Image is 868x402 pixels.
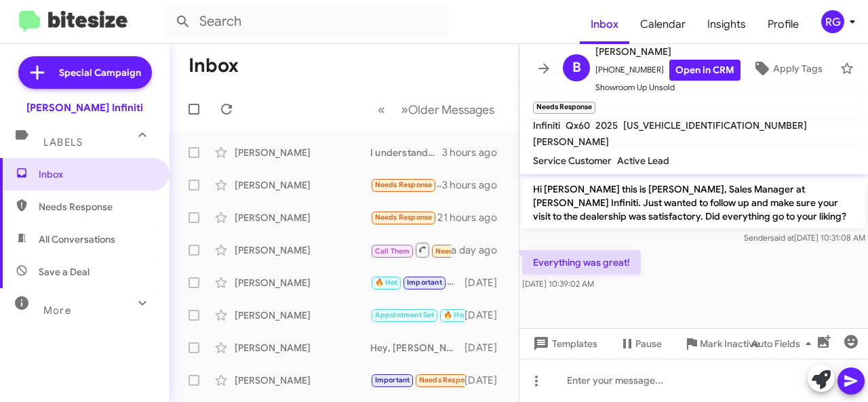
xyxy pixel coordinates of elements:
[235,243,370,257] div: [PERSON_NAME]
[43,304,71,317] span: More
[533,136,609,148] span: [PERSON_NAME]
[370,372,465,388] div: No
[451,243,508,257] div: a day ago
[235,178,370,192] div: [PERSON_NAME]
[821,10,844,33] div: RG
[370,209,437,225] div: How much you willing to give for the qx80
[393,96,502,123] button: Next
[235,341,370,355] div: [PERSON_NAME]
[572,57,581,79] span: B
[235,276,370,289] div: [PERSON_NAME]
[741,56,833,81] button: Apply Tags
[744,233,865,243] span: Sender [DATE] 10:31:08 AM
[623,119,807,132] span: [US_VEHICLE_IDENTIFICATION_NUMBER]
[522,250,641,275] p: Everything was great!
[566,119,590,132] span: Qx60
[635,331,662,356] span: Pause
[39,265,90,279] span: Save a Deal
[595,60,741,81] span: [PHONE_NUMBER]
[407,278,442,287] span: Important
[39,200,154,214] span: Needs Response
[533,119,560,132] span: Infiniti
[595,119,618,132] span: 2025
[375,247,410,256] span: Call Them
[810,10,853,33] button: RG
[465,374,508,387] div: [DATE]
[442,146,508,159] div: 3 hours ago
[465,308,508,322] div: [DATE]
[370,96,502,123] nav: Page navigation example
[580,5,629,44] a: Inbox
[370,177,442,193] div: Everything was great!
[370,275,465,290] div: Yes, sir. Thank you.
[757,5,810,44] a: Profile
[673,331,770,356] button: Mark Inactive
[189,55,239,77] h1: Inbox
[39,233,115,246] span: All Conversations
[408,102,494,117] span: Older Messages
[669,60,741,81] a: Open in CRM
[533,102,595,114] small: Needs Response
[235,374,370,387] div: [PERSON_NAME]
[375,213,433,222] span: Needs Response
[443,310,467,319] span: 🔥 Hot
[235,308,370,322] div: [PERSON_NAME]
[419,376,477,384] span: Needs Response
[39,167,154,181] span: Inbox
[595,43,741,60] span: [PERSON_NAME]
[435,247,493,256] span: Needs Response
[741,331,827,356] button: Auto Fields
[26,101,143,115] div: [PERSON_NAME] Infiniti
[533,155,612,167] span: Service Customer
[370,146,442,159] div: I understand. Keep us in mind when the time does come.
[700,331,759,356] span: Mark Inactive
[370,96,393,123] button: Previous
[370,241,451,258] div: Do you have a QX 50 , 2023 or 2024 luxe?
[522,279,594,289] span: [DATE] 10:39:02 AM
[370,307,465,323] div: 👍
[59,66,141,79] span: Special Campaign
[617,155,669,167] span: Active Lead
[696,5,757,44] a: Insights
[773,56,823,81] span: Apply Tags
[375,376,410,384] span: Important
[437,211,508,224] div: 21 hours ago
[465,276,508,289] div: [DATE]
[375,310,435,319] span: Appointment Set
[770,233,794,243] span: said at
[235,146,370,159] div: [PERSON_NAME]
[595,81,741,94] span: Showroom Up Unsold
[18,56,152,89] a: Special Campaign
[378,101,385,118] span: «
[519,331,608,356] button: Templates
[375,278,398,287] span: 🔥 Hot
[442,178,508,192] div: 3 hours ago
[608,331,673,356] button: Pause
[465,341,508,355] div: [DATE]
[530,331,597,356] span: Templates
[375,180,433,189] span: Needs Response
[522,177,865,228] p: Hi [PERSON_NAME] this is [PERSON_NAME], Sales Manager at [PERSON_NAME] Infiniti. Just wanted to f...
[164,5,449,38] input: Search
[401,101,408,118] span: »
[751,331,816,356] span: Auto Fields
[629,5,696,44] a: Calendar
[235,211,370,224] div: [PERSON_NAME]
[43,136,83,148] span: Labels
[370,341,465,355] div: Hey, [PERSON_NAME]! I apologize for the delayed response. What did you lease?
